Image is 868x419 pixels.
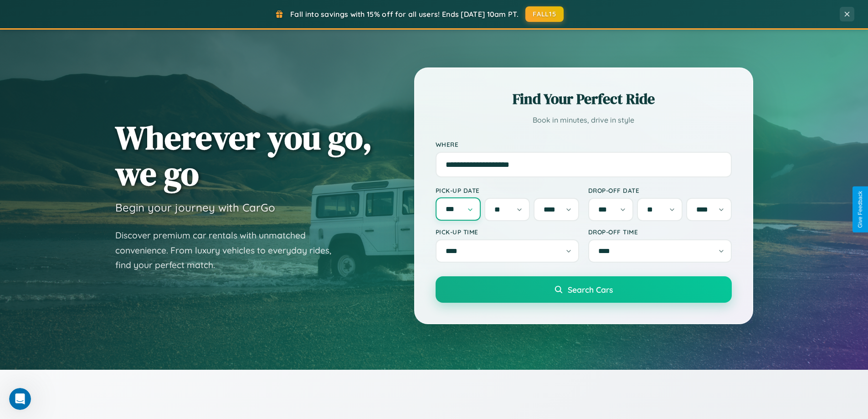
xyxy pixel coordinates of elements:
[436,114,732,127] p: Book in minutes, drive in style
[115,119,372,191] h1: Wherever you go, we go
[436,276,732,303] button: Search Cars
[568,285,613,295] span: Search Cars
[525,6,564,22] button: FALL15
[9,388,31,410] iframe: Intercom live chat
[588,186,732,194] label: Drop-off Date
[588,228,732,236] label: Drop-off Time
[436,140,732,148] label: Where
[115,228,343,273] p: Discover premium car rentals with unmatched convenience. From luxury vehicles to everyday rides, ...
[436,186,579,194] label: Pick-up Date
[436,228,579,236] label: Pick-up Time
[290,10,519,19] span: Fall into savings with 15% off for all users! Ends [DATE] 10am PT.
[436,89,732,109] h2: Find Your Perfect Ride
[857,191,863,228] div: Give Feedback
[115,201,275,214] h3: Begin your journey with CarGo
